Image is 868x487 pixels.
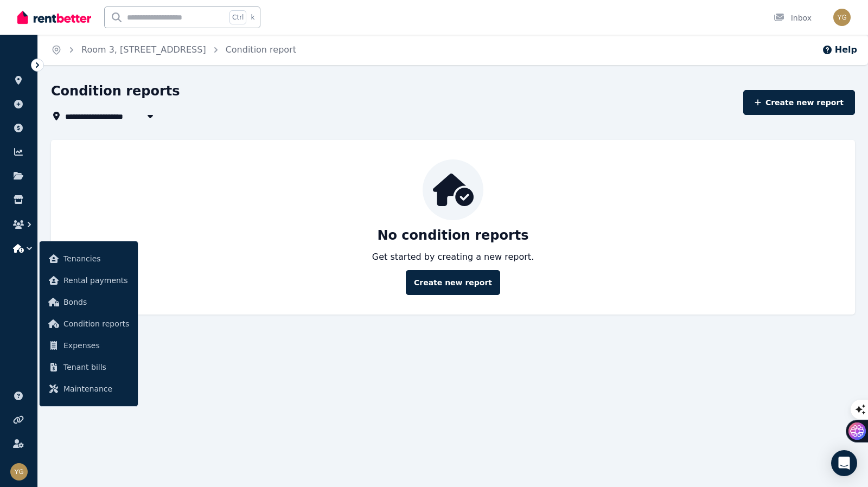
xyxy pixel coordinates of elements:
span: Condition reports [63,317,129,330]
span: Maintenance [63,382,129,395]
a: Rental payments [44,270,133,291]
nav: Breadcrumb [38,35,309,65]
button: Help [822,43,857,56]
span: Ctrl [229,10,246,24]
p: Get started by creating a new report. [372,251,534,264]
span: Rental payments [63,274,129,287]
img: ABG Properties Group Pty Ltd [833,9,851,26]
span: k [251,13,254,22]
a: Bonds [44,291,133,313]
a: Create new report [406,270,500,295]
a: Condition reports [44,313,133,335]
a: Condition report [226,44,296,55]
a: Room 3, [STREET_ADDRESS] [81,44,206,55]
a: Maintenance [44,378,133,400]
span: Expenses [63,339,129,352]
div: Open Intercom Messenger [831,450,857,476]
img: RentBetter [17,9,91,25]
span: Tenancies [63,252,129,265]
span: Tenant bills [63,361,129,374]
a: Tenant bills [44,356,133,378]
span: Bonds [63,296,129,309]
div: Inbox [774,12,812,23]
a: Create new report [743,90,855,115]
a: Tenancies [44,248,133,270]
a: Expenses [44,335,133,356]
img: ABG Properties Group Pty Ltd [10,463,28,480]
h1: Condition reports [51,82,180,100]
span: ORGANISE [9,60,43,67]
p: No condition reports [377,227,528,244]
